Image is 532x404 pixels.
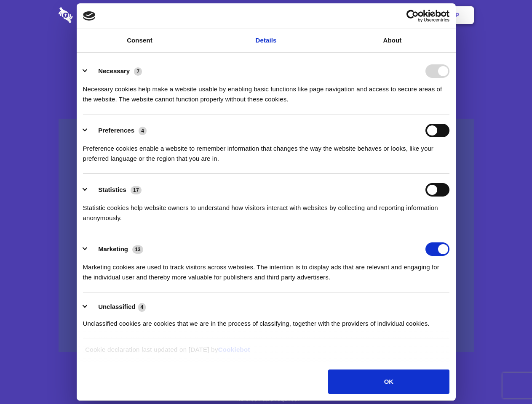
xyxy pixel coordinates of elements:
span: 13 [132,245,143,254]
span: 17 [131,186,142,194]
a: Usercentrics Cookiebot - opens in a new window [376,10,449,22]
button: Necessary (7) [83,64,147,78]
button: OK [328,369,449,394]
div: Preference cookies enable a website to remember information that changes the way the website beha... [83,137,449,164]
div: Statistic cookies help website owners to understand how visitors interact with websites by collec... [83,197,449,223]
a: Pricing [247,2,284,28]
h1: Eliminate Slack Data Loss. [59,38,474,68]
span: 7 [134,67,142,76]
div: Unclassified cookies are cookies that we are in the process of classifying, together with the pro... [83,312,449,329]
span: 4 [139,127,147,135]
label: Preferences [98,127,134,134]
span: 4 [138,303,146,311]
button: Unclassified (4) [83,302,151,312]
a: Login [382,2,419,28]
label: Necessary [98,67,130,74]
img: logo [83,11,96,21]
div: Cookie declaration last updated on [DATE] by [79,345,453,361]
button: Preferences (4) [83,124,152,137]
div: Necessary cookies help make a website usable by enabling basic functions like page navigation and... [83,78,449,104]
button: Statistics (17) [83,183,147,197]
img: logo-wordmark-white-trans-d4663122ce5f474addd5e946df7df03e33cb6a1c49d2221995e7729f52c070b2.svg [59,7,131,23]
a: Consent [77,29,203,52]
a: Contact [342,2,380,28]
a: Details [203,29,329,52]
label: Marketing [98,245,128,252]
a: About [329,29,456,52]
a: Cookiebot [218,346,250,353]
h4: Auto-redaction of sensitive data, encrypted data sharing and self-destructing private chats. Shar... [59,77,474,104]
label: Statistics [98,186,126,193]
a: Wistia video thumbnail [59,119,474,352]
div: Marketing cookies are used to track visitors across websites. The intention is to display ads tha... [83,256,449,282]
button: Marketing (13) [83,242,149,256]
